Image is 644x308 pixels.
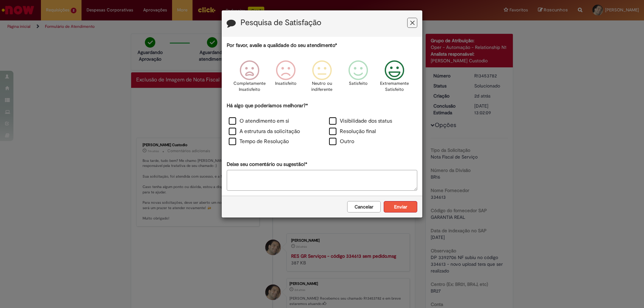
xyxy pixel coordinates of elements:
[269,55,303,101] div: Insatisfeito
[341,55,375,101] div: Satisfeito
[305,55,339,101] div: Neutro ou indiferente
[347,201,381,212] button: Cancelar
[229,117,289,125] label: O atendimento em si
[329,117,392,125] label: Visibilidade dos status
[349,80,368,87] p: Satisfeito
[227,161,307,168] label: Deixe seu comentário ou sugestão!*
[380,80,409,93] p: Extremamente Satisfeito
[227,102,417,147] div: Há algo que poderíamos melhorar?*
[384,201,417,212] button: Enviar
[275,80,297,87] p: Insatisfeito
[229,138,289,145] label: Tempo de Resolução
[310,80,334,93] p: Neutro ou indiferente
[233,80,266,93] p: Completamente Insatisfeito
[240,18,321,27] label: Pesquisa de Satisfação
[229,128,300,135] label: A estrutura da solicitação
[329,138,354,145] label: Outro
[329,128,376,135] label: Resolução final
[232,55,266,101] div: Completamente Insatisfeito
[227,42,337,49] label: Por favor, avalie a qualidade do seu atendimento*
[377,55,412,101] div: Extremamente Satisfeito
